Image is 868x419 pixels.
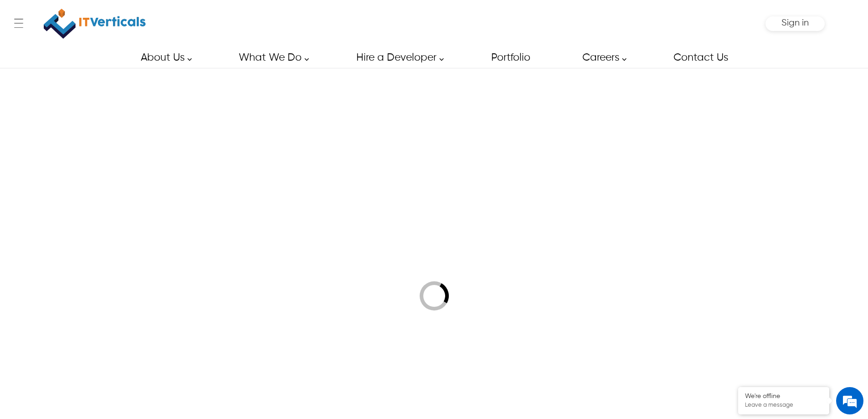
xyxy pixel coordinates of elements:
[15,55,38,60] img: logo_Zg8I0qSkbAqR2WFHt3p6CTuqpyXMFPubPcD2OT02zFN43Cy9FUNNG3NEPhM_Q1qe_.png
[781,21,809,27] a: Sign in
[745,393,822,400] div: We're offline
[5,249,174,281] textarea: Type your message and click 'Submit'
[149,5,171,26] div: Minimize live chat window
[19,115,159,207] span: We are offline. Please leave us a message.
[572,47,632,68] a: Careers
[44,5,146,43] img: IT Verticals Inc
[228,47,314,68] a: What We Do
[745,402,822,409] p: Leave a message
[663,47,738,68] a: Contact Us
[481,47,540,68] a: Portfolio
[72,239,116,245] em: Driven by SalesIQ
[63,239,69,245] img: salesiqlogo_leal7QplfZFryJ6FIlVepeu7OftD7mt8q6exU6-34PB8prfIgodN67KcxXM9Y7JQ_.png
[346,47,449,68] a: Hire a Developer
[130,47,197,68] a: About Us
[134,281,165,293] em: Submit
[781,18,809,28] span: Sign in
[47,51,153,63] div: Leave a message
